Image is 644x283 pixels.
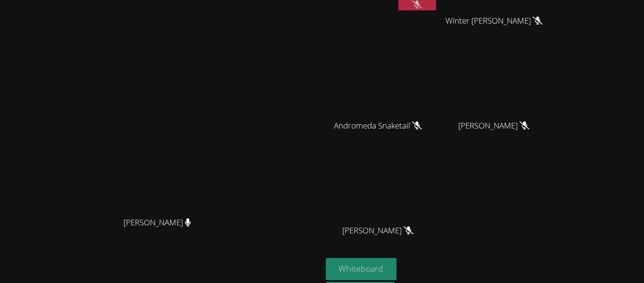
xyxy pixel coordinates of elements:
[334,119,422,133] span: Andromeda Snaketail
[326,258,397,280] button: Whiteboard
[446,14,543,28] span: Winter [PERSON_NAME]
[342,224,413,238] span: [PERSON_NAME]
[458,119,529,133] span: [PERSON_NAME]
[124,216,191,230] span: [PERSON_NAME]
